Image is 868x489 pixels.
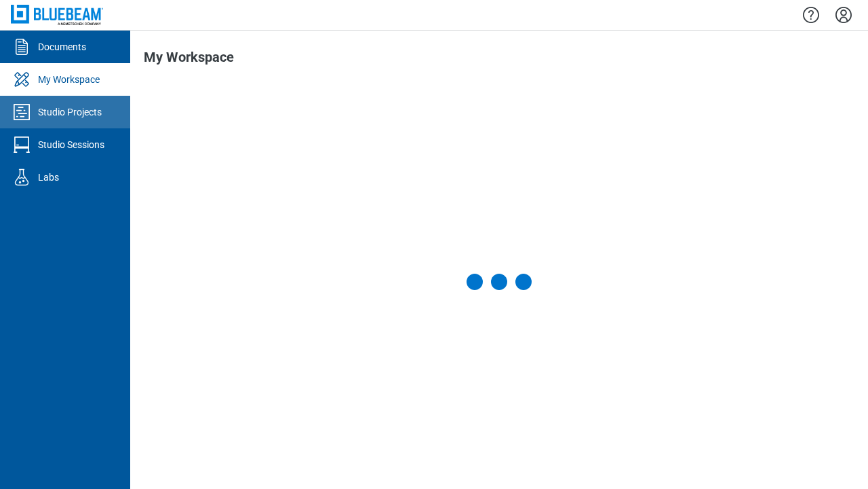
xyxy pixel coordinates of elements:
svg: Labs [11,166,33,188]
div: Documents [38,40,86,54]
div: Labs [38,170,59,184]
div: Studio Projects [38,105,102,119]
svg: Studio Sessions [11,134,33,156]
img: Bluebeam, Inc. [11,5,103,24]
div: Loading My Workspace [467,274,532,290]
svg: Studio Projects [11,101,33,123]
svg: Documents [11,36,33,58]
div: My Workspace [38,73,100,86]
button: Settings [833,3,854,26]
svg: My Workspace [11,69,33,90]
div: Studio Sessions [38,138,104,151]
h1: My Workspace [144,50,234,71]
